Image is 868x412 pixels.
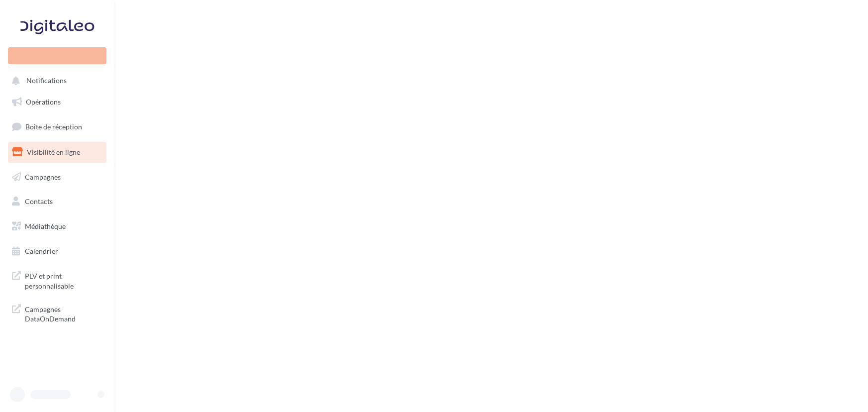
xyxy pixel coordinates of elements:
span: Campagnes DataOnDemand [25,303,102,324]
div: Nouvelle campagne [8,47,106,64]
span: Calendrier [25,247,58,255]
span: Médiathèque [25,222,66,230]
a: Médiathèque [6,216,108,237]
a: Campagnes DataOnDemand [6,299,108,328]
span: PLV et print personnalisable [25,269,102,291]
a: Calendrier [6,241,108,262]
span: Visibilité en ligne [27,148,80,156]
a: Contacts [6,191,108,212]
a: Visibilité en ligne [6,142,108,163]
span: Contacts [25,197,53,206]
span: Notifications [26,77,67,85]
a: Boîte de réception [6,116,108,137]
span: Campagnes [25,172,61,181]
span: Boîte de réception [25,122,82,131]
a: Opérations [6,92,108,112]
a: Campagnes [6,167,108,188]
a: PLV et print personnalisable [6,265,108,295]
span: Opérations [26,98,61,106]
